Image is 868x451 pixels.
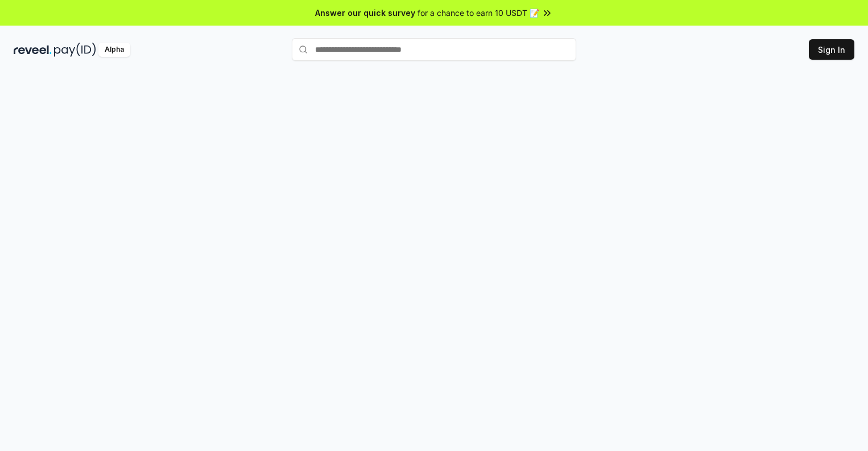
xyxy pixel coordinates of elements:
[809,39,854,60] button: Sign In
[315,7,415,19] span: Answer our quick survey
[98,43,130,57] div: Alpha
[14,43,52,57] img: reveel_dark
[418,7,539,19] span: for a chance to earn 10 USDT 📝
[54,43,96,57] img: pay_id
